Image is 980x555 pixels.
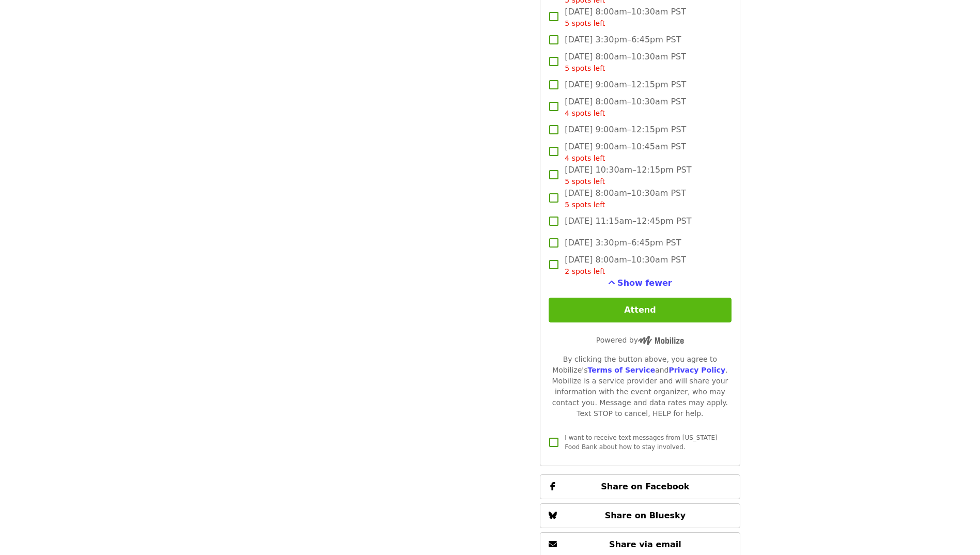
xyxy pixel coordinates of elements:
span: [DATE] 3:30pm–6:45pm PST [565,34,681,46]
span: 5 spots left [565,64,605,72]
span: [DATE] 9:00am–10:45am PST [565,141,686,164]
span: [DATE] 9:00am–12:15pm PST [565,124,686,136]
span: 4 spots left [565,154,605,162]
span: Share on Facebook [601,482,689,491]
span: [DATE] 3:30pm–6:45pm PST [565,237,681,249]
img: Powered by Mobilize [638,336,684,345]
span: 5 spots left [565,177,605,186]
span: [DATE] 10:30am–12:15pm PST [565,164,691,187]
span: 5 spots left [565,19,605,27]
span: 4 spots left [565,109,605,117]
span: [DATE] 9:00am–12:15pm PST [565,79,686,91]
a: Terms of Service [587,366,655,374]
span: Share on Bluesky [605,511,686,520]
button: Attend [549,298,731,322]
span: [DATE] 11:15am–12:45pm PST [565,215,691,227]
span: 2 spots left [565,267,605,275]
span: Share via email [609,539,681,549]
span: I want to receive text messages from [US_STATE] Food Bank about how to stay involved. [565,434,717,451]
span: [DATE] 8:00am–10:30am PST [565,187,686,210]
span: [DATE] 8:00am–10:30am PST [565,51,686,74]
button: See more timeslots [608,277,672,289]
span: [DATE] 8:00am–10:30am PST [565,96,686,119]
span: 5 spots left [565,201,605,209]
span: [DATE] 8:00am–10:30am PST [565,6,686,29]
div: By clicking the button above, you agree to Mobilize's and . Mobilize is a service provider and wi... [549,354,731,419]
span: Powered by [596,336,684,344]
button: Share on Facebook [540,474,740,499]
button: Share on Bluesky [540,503,740,528]
span: Show fewer [617,278,672,288]
span: [DATE] 8:00am–10:30am PST [565,254,686,277]
a: Privacy Policy [668,366,725,374]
